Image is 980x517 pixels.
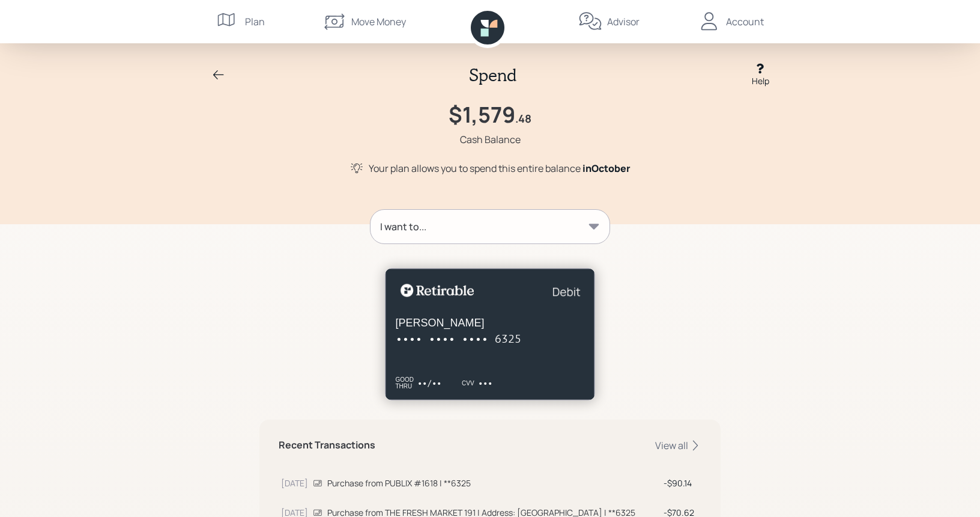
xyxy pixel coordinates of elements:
div: Your plan allows you to spend this entire balance [369,161,631,176]
div: Help [752,75,769,87]
div: Purchase from PUBLIX #1618 | **6325 [327,477,659,489]
h5: Recent Transactions [279,439,375,451]
div: Cash Balance [460,132,521,147]
div: I want to... [380,219,426,234]
div: $90.14 [664,477,699,489]
h1: $1,579 [449,102,515,127]
div: Account [726,14,764,29]
h2: Spend [469,65,516,85]
div: Plan [245,14,265,29]
span: in October [582,162,631,175]
h4: .48 [515,112,531,126]
div: Advisor [607,14,640,29]
div: View all [655,439,701,452]
div: [DATE] [281,477,308,489]
div: Move Money [351,14,406,29]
